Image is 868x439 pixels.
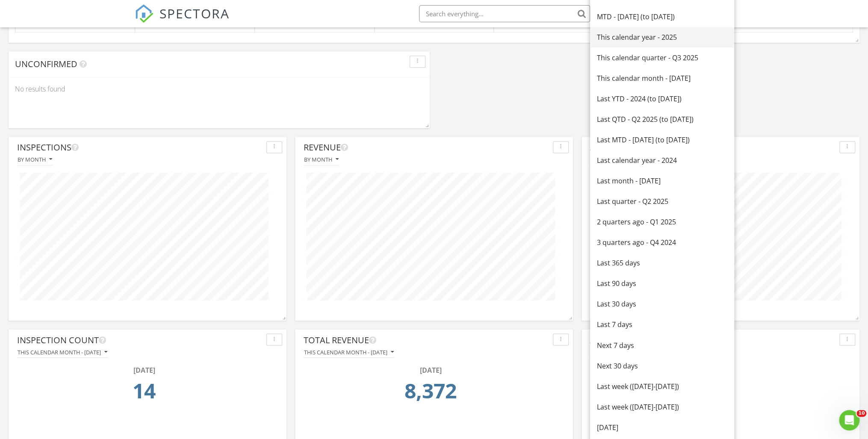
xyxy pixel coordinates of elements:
[17,346,108,358] button: This calendar month - [DATE]
[20,365,269,375] div: [DATE]
[597,299,727,309] div: Last 30 days
[597,114,727,124] div: Last QTD - Q2 2025 (to [DATE])
[17,154,53,165] button: By month
[597,401,727,412] div: Last week ([DATE]-[DATE])
[304,156,339,162] div: By month
[597,381,727,391] div: Last week ([DATE]-[DATE])
[306,365,555,375] div: [DATE]
[419,5,590,22] input: Search everything...
[597,217,727,227] div: 2 quarters ago - Q1 2025
[9,77,430,100] div: No results found
[17,333,263,346] div: Inspection Count
[304,346,394,358] button: This calendar month - [DATE]
[18,349,107,355] div: This calendar month - [DATE]
[597,278,727,289] div: Last 90 days
[597,73,727,83] div: This calendar month - [DATE]
[597,155,727,165] div: Last calendar year - 2024
[304,333,549,346] div: Total Revenue
[135,4,154,23] img: The Best Home Inspection Software - Spectora
[135,12,230,29] a: SPECTORA
[597,360,727,371] div: Next 30 days
[597,319,727,330] div: Last 7 days
[597,422,727,432] div: [DATE]
[159,4,230,22] span: SPECTORA
[597,176,727,186] div: Last month - [DATE]
[304,349,394,355] div: This calendar month - [DATE]
[597,32,727,42] div: This calendar year - 2025
[597,340,727,350] div: Next 7 days
[20,375,269,411] td: 14
[597,196,727,206] div: Last quarter - Q2 2025
[17,141,263,154] div: Inspections
[597,135,727,145] div: Last MTD - [DATE] (to [DATE])
[597,12,727,22] div: MTD - [DATE] (to [DATE])
[304,154,339,165] button: By month
[856,410,866,417] span: 10
[18,156,52,162] div: By month
[597,237,727,247] div: 3 quarters ago - Q4 2024
[597,258,727,268] div: Last 365 days
[304,141,549,154] div: Revenue
[15,58,77,70] span: Unconfirmed
[306,375,555,411] td: 8372.0
[597,94,727,104] div: Last YTD - 2024 (to [DATE])
[597,53,727,63] div: This calendar quarter - Q3 2025
[839,410,859,430] iframe: Intercom live chat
